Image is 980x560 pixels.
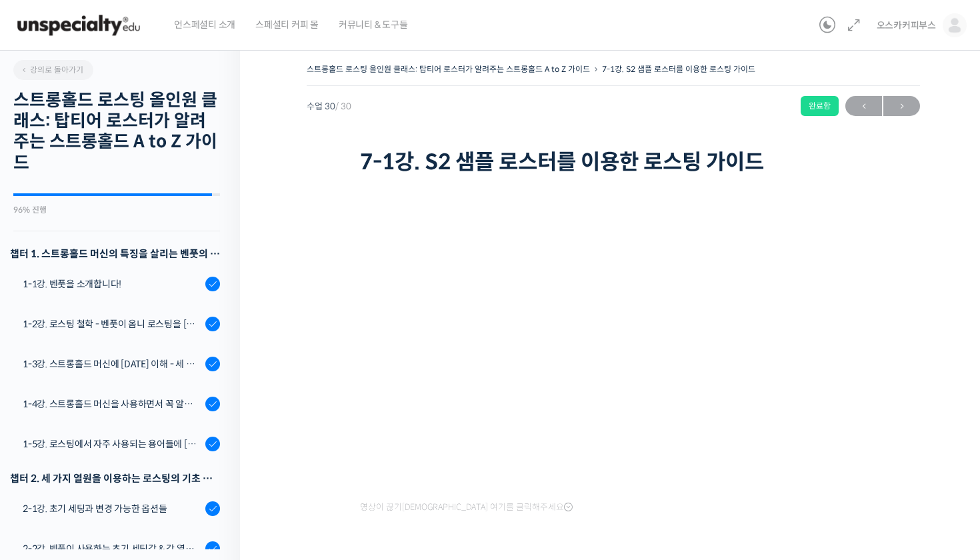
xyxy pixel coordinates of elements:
span: / 30 [335,101,351,112]
div: 챕터 2. 세 가지 열원을 이용하는 로스팅의 기초 설계 [10,469,220,487]
a: 강의로 돌아가기 [13,60,93,80]
div: 1-5강. 로스팅에서 자주 사용되는 용어들에 [DATE] 이해 [23,437,201,451]
div: 1-4강. 스트롱홀드 머신을 사용하면서 꼭 알고 있어야 할 유의사항 [23,397,201,411]
div: 2-1강. 초기 세팅과 변경 가능한 옵션들 [23,501,201,516]
a: 스트롱홀드 로스팅 올인원 클래스: 탑티어 로스터가 알려주는 스트롱홀드 A to Z 가이드 [307,64,590,74]
div: 2-2강. 벤풋이 사용하는 초기 세팅값 & 각 열원이 하는 역할 [23,541,201,556]
div: 96% 진행 [13,206,220,214]
div: 완료함 [801,96,839,116]
span: ← [845,97,882,115]
h1: 7-1강. S2 샘플 로스터를 이용한 로스팅 가이드 [360,149,867,175]
span: → [883,97,920,115]
span: 오스카커피부스 [877,19,936,31]
a: 다음→ [883,96,920,116]
span: 강의로 돌아가기 [20,65,83,75]
h2: 스트롱홀드 로스팅 올인원 클래스: 탑티어 로스터가 알려주는 스트롱홀드 A to Z 가이드 [13,90,220,173]
div: 1-2강. 로스팅 철학 - 벤풋이 옴니 로스팅을 [DATE] 않는 이유 [23,317,201,331]
span: 영상이 끊기[DEMOGRAPHIC_DATA] 여기를 클릭해주세요 [360,502,573,513]
a: ←이전 [845,96,882,116]
div: 1-3강. 스트롱홀드 머신에 [DATE] 이해 - 세 가지 열원이 만들어내는 변화 [23,357,201,371]
h3: 챕터 1. 스트롱홀드 머신의 특징을 살리는 벤풋의 로스팅 방식 [10,245,220,263]
a: 7-1강. S2 샘플 로스터를 이용한 로스팅 가이드 [602,64,755,74]
div: 1-1강. 벤풋을 소개합니다! [23,277,201,291]
span: 수업 30 [307,102,351,111]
